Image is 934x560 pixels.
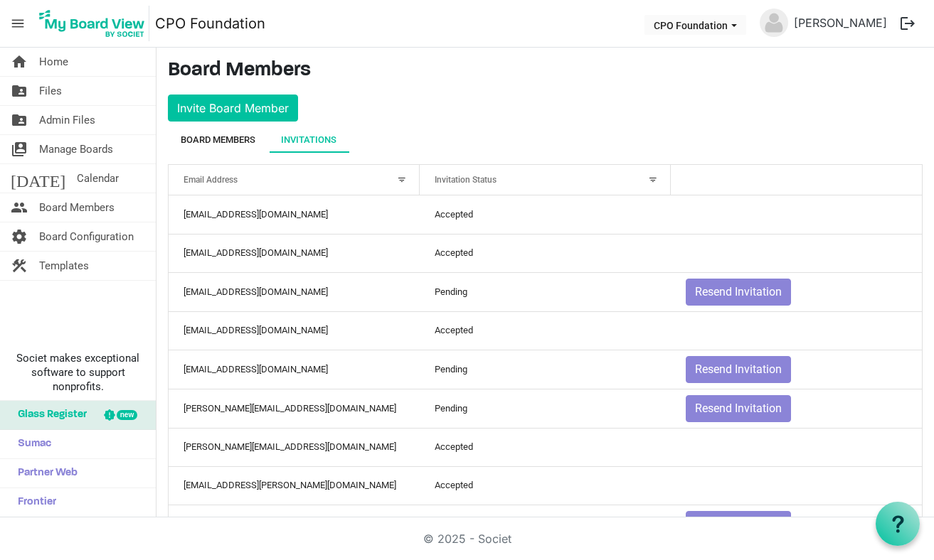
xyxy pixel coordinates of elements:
td: Resend Invitation is template cell column header [671,350,922,389]
td: Accepted column header Invitation Status [420,195,671,234]
h3: Board Members [168,59,923,83]
img: no-profile-picture.svg [760,9,788,37]
td: dsdaly01@gmail.com column header Email Address [169,234,420,272]
div: new [117,410,137,420]
button: Resend Invitation [686,511,791,538]
td: monica.cheng@blakes.com column header Email Address [169,505,420,544]
td: byronneiles@outlook.com column header Email Address [169,272,420,311]
span: Admin Files [39,106,95,134]
a: My Board View Logo [35,6,155,41]
td: ellen@parkerpr.ca column header Email Address [169,389,420,428]
img: My Board View Logo [35,6,149,41]
span: home [11,48,28,76]
a: CPO Foundation [155,9,265,38]
span: Sumac [11,430,51,458]
td: is template cell column header [671,195,922,234]
td: is template cell column header [671,234,922,272]
span: Partner Web [11,459,78,488]
td: is template cell column header [671,428,922,466]
td: letha@lethamac.ca column header Email Address [169,428,420,466]
td: Accepted column header Invitation Status [420,466,671,505]
td: alexfwan@gmail.com column header Email Address [169,311,420,350]
span: switch_account [11,135,28,163]
span: Invitation Status [435,175,497,185]
div: tab-header [168,127,923,153]
button: Invite Board Member [168,95,298,122]
td: is template cell column header [671,311,922,350]
button: CPO Foundation dropdownbutton [644,15,746,35]
span: Home [39,48,68,76]
span: Frontier [11,488,56,517]
td: is template cell column header [671,466,922,505]
td: Accepted column header Invitation Status [420,234,671,272]
span: Manage Boards [39,135,113,163]
span: Files [39,77,62,105]
td: Pending column header Invitation Status [420,350,671,389]
td: Resend Invitation is template cell column header [671,389,922,428]
span: folder_shared [11,77,28,105]
span: settings [11,222,28,251]
span: Glass Register [11,401,87,429]
div: Invitations [281,133,336,147]
td: Accepted column header Invitation Status [420,428,671,466]
td: Resend Invitation is template cell column header [671,505,922,544]
a: [PERSON_NAME] [788,9,893,37]
button: logout [893,9,923,38]
td: acherniakkennedy@osler.com column header Email Address [169,195,420,234]
span: Templates [39,252,89,280]
span: menu [4,10,31,37]
span: people [11,193,28,222]
td: jhughes3@shaw.ca column header Email Address [169,466,420,505]
td: Resend Invitation is template cell column header [671,272,922,311]
td: Pending column header Invitation Status [420,505,671,544]
td: eclark4@hotmail.com column header Email Address [169,350,420,389]
span: Board Members [39,193,115,222]
a: © 2025 - Societ [423,532,511,546]
span: Email Address [184,175,238,185]
td: Pending column header Invitation Status [420,272,671,311]
span: Calendar [77,164,119,193]
button: Resend Invitation [686,279,791,306]
td: Accepted column header Invitation Status [420,311,671,350]
button: Resend Invitation [686,356,791,383]
span: Societ makes exceptional software to support nonprofits. [6,351,149,394]
span: Board Configuration [39,222,134,251]
div: Board Members [181,133,255,147]
span: construction [11,252,28,280]
button: Resend Invitation [686,395,791,422]
span: folder_shared [11,106,28,134]
td: Pending column header Invitation Status [420,389,671,428]
span: [DATE] [11,164,65,193]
